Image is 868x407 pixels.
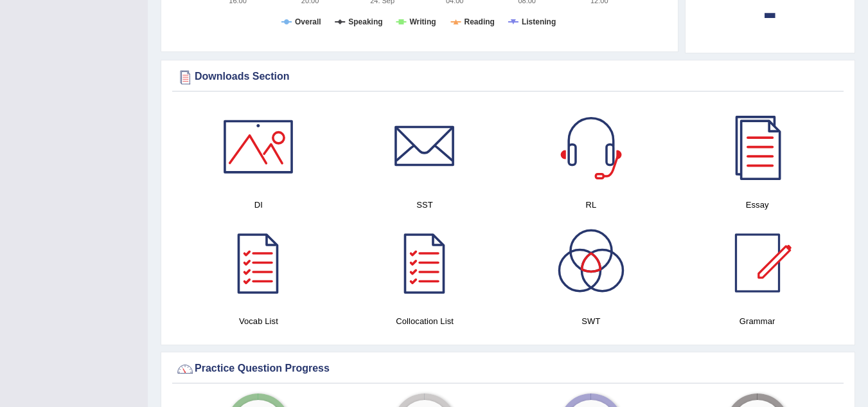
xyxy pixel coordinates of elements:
tspan: Overall [295,17,321,26]
tspan: Reading [465,17,495,26]
h4: SST [348,198,502,212]
tspan: Writing [409,17,436,26]
div: Practice Question Progress [175,359,840,379]
tspan: Listening [522,17,556,26]
h4: Vocab List [182,314,335,328]
h4: SWT [515,314,668,328]
h4: RL [515,198,668,212]
tspan: Speaking [348,17,382,26]
div: Downloads Section [175,68,840,87]
h4: Essay [680,198,834,212]
h4: Grammar [680,314,834,328]
h4: DI [182,198,335,212]
h4: Collocation List [348,314,502,328]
